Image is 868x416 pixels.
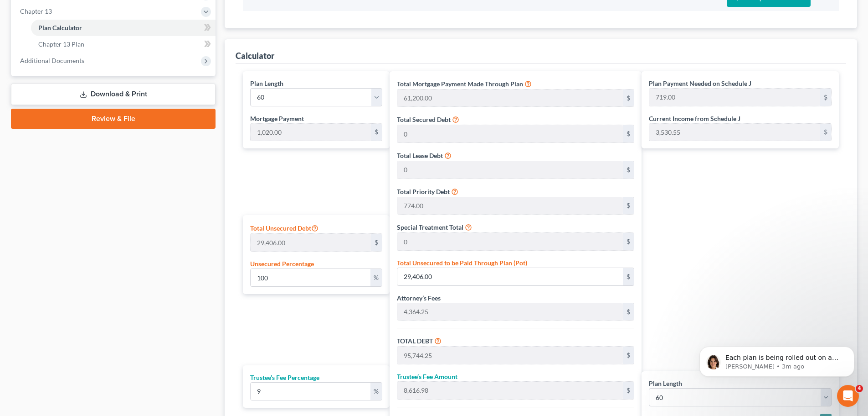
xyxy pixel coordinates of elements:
[250,114,304,123] label: Mortgage Payment
[20,7,52,15] span: Chapter 13
[250,222,318,233] label: Total Unsecured Debt
[38,40,84,48] span: Chapter 13 Plan
[250,259,314,269] label: Unsecured Percentage
[397,336,433,346] label: TOTAL DEBT
[397,222,463,232] label: Special Treatment Total
[623,233,634,250] div: $
[40,35,157,43] p: Message from Emma, sent 3m ago
[397,382,623,399] input: 0.00
[371,124,382,141] div: $
[649,114,740,123] label: Current Income from Schedule J
[623,161,634,179] div: $
[371,234,382,251] div: $
[837,385,859,407] iframe: Intercom live chat
[370,269,382,286] div: %
[397,197,623,215] input: 0.00
[251,269,370,286] input: 0.00
[397,347,623,364] input: 0.00
[251,383,370,400] input: 0.00
[397,115,451,124] label: Total Secured Debt
[11,84,216,105] a: Download & Print
[236,50,274,61] div: Calculator
[397,268,623,285] input: 0.00
[250,373,319,382] label: Trustee’s Fee Percentage
[397,79,523,89] label: Total Mortgage Payment Made Through Plan
[649,79,751,88] label: Plan Payment Needed on Schedule J
[397,187,450,196] label: Total Priority Debt
[397,233,623,250] input: 0.00
[250,79,283,88] label: Plan Length
[370,383,382,400] div: %
[856,385,863,392] span: 4
[397,293,441,303] label: Attorney’s Fees
[623,382,634,399] div: $
[649,89,820,106] input: 0.00
[31,20,216,36] a: Plan Calculator
[623,268,634,285] div: $
[20,57,84,64] span: Additional Documents
[623,197,634,215] div: $
[397,90,623,107] input: 0.00
[397,258,527,268] label: Total Unsecured to be Paid Through Plan (Pot)
[397,303,623,321] input: 0.00
[38,24,82,32] span: Plan Calculator
[623,347,634,364] div: $
[649,124,820,141] input: 0.00
[649,379,682,388] label: Plan Length
[397,372,457,381] label: Trustee’s Fee Amount
[820,89,831,106] div: $
[397,151,443,160] label: Total Lease Debt
[397,125,623,142] input: 0.00
[623,125,634,142] div: $
[623,303,634,321] div: $
[623,90,634,107] div: $
[31,36,216,53] a: Chapter 13 Plan
[11,109,216,129] a: Review & File
[251,234,371,251] input: 0.00
[820,124,831,141] div: $
[397,161,623,179] input: 0.00
[40,26,155,106] span: Each plan is being rolled out on a per-district basis. Once your district's plan is available you...
[251,124,371,141] input: 0.00
[686,327,868,391] iframe: Intercom notifications message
